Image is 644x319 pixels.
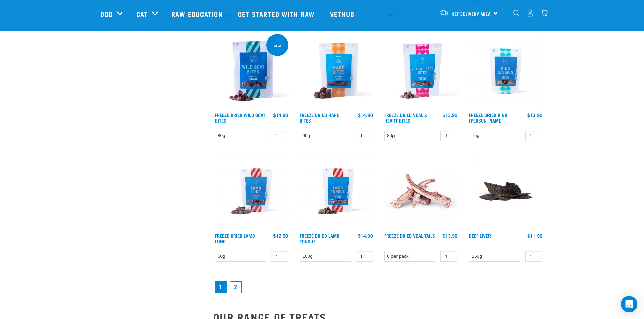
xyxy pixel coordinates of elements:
div: $11.90 [527,233,542,238]
div: $13.90 [527,112,542,118]
nav: pagination [213,280,544,295]
a: Freeze Dried Lamb Tongue [300,234,339,242]
a: Goto page 2 [230,281,242,293]
input: 1 [525,251,542,262]
img: user.png [527,9,534,17]
a: Freeze Dried Veal & Heart Bites [384,114,428,122]
input: 1 [440,131,457,141]
a: Get started with Raw [231,0,323,27]
a: Raw Education [165,0,231,27]
img: home-icon@2x.png [541,9,548,17]
img: Beef Liver [467,153,544,230]
img: RE Product Shoot 2023 Nov8575 [298,153,375,230]
div: $13.90 [443,112,457,118]
img: van-moving.png [439,10,449,16]
img: Raw Essentials Freeze Dried Wild Goat Bites PetTreats Product Shot [213,33,290,109]
a: Page 1 [215,281,227,293]
img: RE Product Shoot 2023 Nov8584 [467,33,544,109]
img: Raw Essentials Freeze Dried Veal & Heart Bites Treats [383,33,459,109]
input: 1 [440,251,457,262]
input: 1 [356,251,373,262]
input: 1 [271,131,288,141]
input: 1 [356,131,373,141]
img: Raw Essentials Freeze Dried Hare Bites [298,33,375,109]
div: $13.90 [443,233,457,238]
div: $14.90 [273,112,288,118]
a: Freeze Dried Wild Goat Bites [215,114,265,122]
div: $14.90 [358,112,373,118]
div: new! [271,41,284,51]
input: 1 [525,131,542,141]
img: home-icon-1@2x.png [513,10,520,16]
input: 1 [271,251,288,262]
a: Cat [136,9,148,19]
a: Beef Liver [469,234,491,237]
a: Dog [100,9,113,19]
div: Open Intercom Messenger [621,296,637,312]
div: $14.90 [358,233,373,238]
a: Freeze Dried King [PERSON_NAME] [469,114,507,122]
img: RE Product Shoot 2023 Nov8571 [213,153,290,230]
div: $12.90 [273,233,288,238]
a: Freeze Dried Lamb Lung [215,234,255,242]
a: Freeze Dried Veal Tails [384,234,435,237]
span: Set Delivery Area [452,12,491,15]
a: Vethub [323,0,363,27]
img: FD Veal Tail White Background [383,153,459,230]
a: Freeze Dried Hare Bites [300,114,339,122]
